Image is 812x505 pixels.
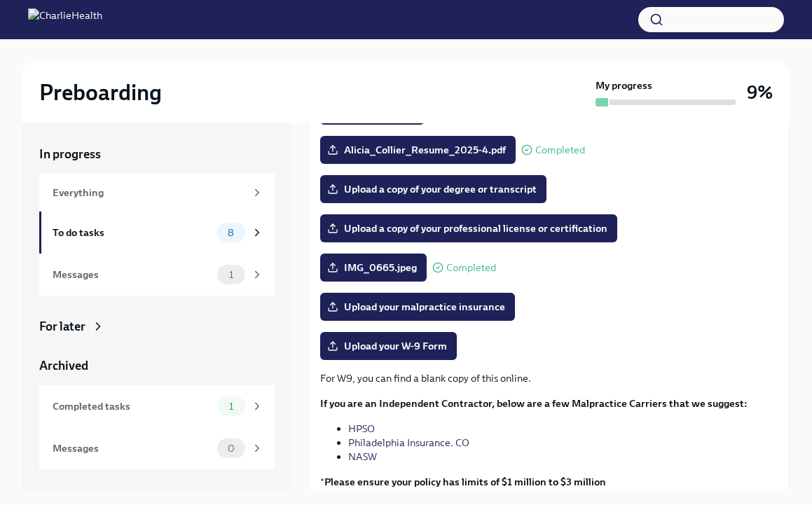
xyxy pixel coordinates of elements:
[39,212,275,254] a: To do tasks8
[320,371,778,385] p: For W9, you can find a blank copy of this online.
[320,175,546,203] label: Upload a copy of your degree or transcript
[320,136,516,164] label: Alicia_Collier_Resume_2025-4.pdf
[330,143,506,157] span: Alicia_Collier_Resume_2025-4.pdf
[330,339,447,353] span: Upload your W-9 Form
[39,318,275,335] a: For later
[330,300,505,314] span: Upload your malpractice insurance
[39,385,275,427] a: Completed tasks1
[53,225,212,240] div: To do tasks
[39,254,275,296] a: Messages1
[348,422,375,435] a: HPSO
[219,228,242,238] span: 8
[535,145,585,155] span: Completed
[320,293,515,321] label: Upload your malpractice insurance
[221,401,242,412] span: 1
[330,221,607,235] span: Upload a copy of your professional license or certification
[446,263,496,273] span: Completed
[348,436,469,449] a: Philadelphia Insurance. CO
[330,182,537,196] span: Upload a copy of your degree or transcript
[39,146,275,162] a: In progress
[28,8,102,31] img: CharlieHealth
[320,214,617,242] label: Upload a copy of your professional license or certification
[320,397,748,410] strong: If you are an Independent Contractor, below are a few Malpractice Carriers that we suggest:
[53,185,245,200] div: Everything
[330,261,417,275] span: IMG_0665.jpeg
[39,318,85,335] div: For later
[219,443,243,454] span: 0
[53,441,212,456] div: Messages
[39,357,275,374] a: Archived
[320,254,427,282] label: IMG_0665.jpeg
[53,399,212,414] div: Completed tasks
[747,80,773,105] h3: 9%
[39,427,275,469] a: Messages0
[596,78,652,92] strong: My progress
[39,174,275,212] a: Everything
[324,476,606,488] strong: Please ensure your policy has limits of $1 million to $3 million
[221,270,242,280] span: 1
[348,450,377,463] a: NASW
[53,267,212,282] div: Messages
[320,332,457,360] label: Upload your W-9 Form
[39,78,162,106] h2: Preboarding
